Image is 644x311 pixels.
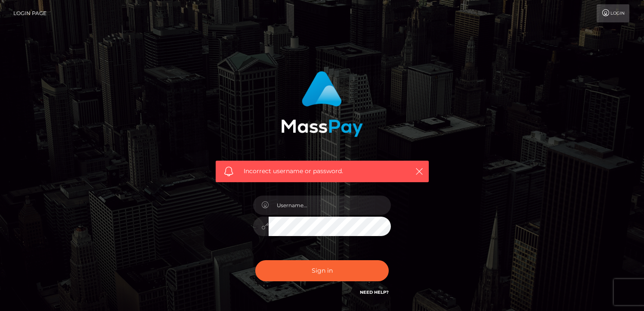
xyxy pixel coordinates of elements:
[244,167,401,176] span: Incorrect username or password.
[360,289,389,295] a: Need Help?
[255,260,389,281] button: Sign in
[269,196,391,215] input: Username...
[597,4,629,22] a: Login
[281,71,363,137] img: MassPay Login
[13,4,46,22] a: Login Page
